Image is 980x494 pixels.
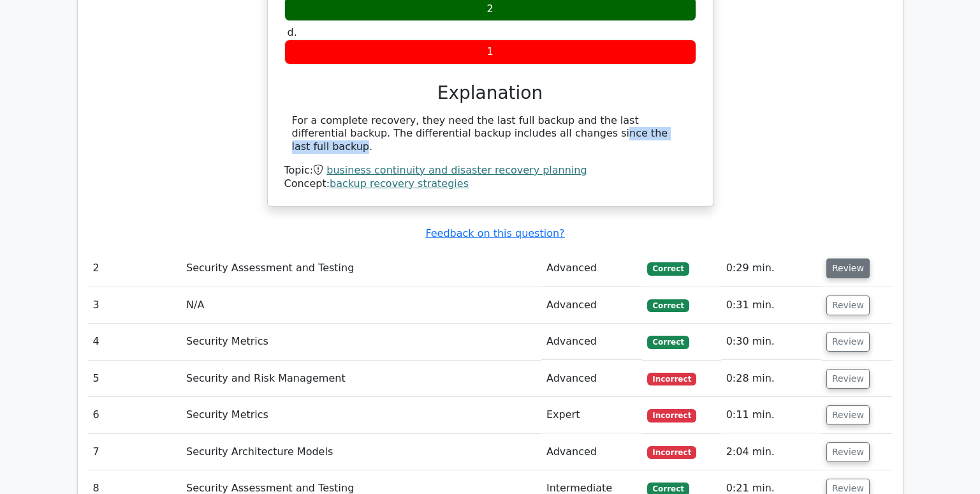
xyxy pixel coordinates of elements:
[647,446,696,459] span: Incorrect
[425,227,564,239] a: Feedback on this question?
[88,361,182,397] td: 5
[541,397,642,433] td: Expert
[284,40,696,64] div: 1
[284,164,696,177] div: Topic:
[721,434,821,470] td: 2:04 min.
[284,177,696,191] div: Concept:
[647,299,689,312] span: Correct
[88,434,182,470] td: 7
[647,336,689,348] span: Correct
[541,361,642,397] td: Advanced
[541,250,642,287] td: Advanced
[721,324,821,360] td: 0:30 min.
[181,361,541,397] td: Security and Risk Management
[826,332,870,352] button: Review
[647,409,696,422] span: Incorrect
[826,369,870,389] button: Review
[721,287,821,324] td: 0:31 min.
[181,434,541,470] td: Security Architecture Models
[541,324,642,360] td: Advanced
[647,262,689,275] span: Correct
[826,296,870,315] button: Review
[181,250,541,287] td: Security Assessment and Testing
[181,324,541,360] td: Security Metrics
[541,434,642,470] td: Advanced
[330,177,469,190] a: backup recovery strategies
[826,405,870,425] button: Review
[826,258,870,278] button: Review
[292,82,689,104] h3: Explanation
[541,287,642,324] td: Advanced
[647,373,696,385] span: Incorrect
[88,397,182,433] td: 6
[826,442,870,462] button: Review
[288,26,297,38] span: d.
[721,250,821,287] td: 0:29 min.
[292,114,689,154] div: For a complete recovery, they need the last full backup and the last differential backup. The dif...
[326,164,587,176] a: business continuity and disaster recovery planning
[88,250,182,287] td: 2
[721,397,821,433] td: 0:11 min.
[721,361,821,397] td: 0:28 min.
[88,324,182,360] td: 4
[181,287,541,324] td: N/A
[181,397,541,433] td: Security Metrics
[88,287,182,324] td: 3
